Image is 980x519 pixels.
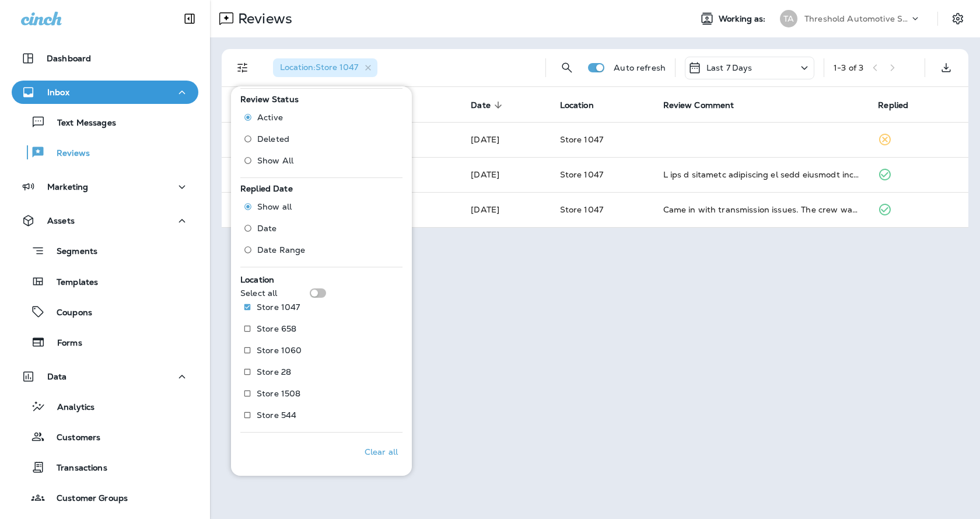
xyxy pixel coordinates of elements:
[257,410,296,420] p: Store 544
[240,274,274,285] span: Location
[45,493,128,504] p: Customer Groups
[663,204,860,215] div: Came in with transmission issues. The crew was knowlegable and helped me out a ton
[461,122,550,157] td: [DATE]
[273,58,377,77] div: Location:Store 1047
[233,10,292,27] p: Reviews
[12,110,198,134] button: Text Messages
[47,372,67,381] p: Data
[706,63,752,72] p: Last 7 Days
[257,202,292,211] span: Show all
[663,100,750,110] span: Review Comment
[12,81,198,104] button: Inbox
[12,394,198,419] button: Analytics
[45,118,116,129] p: Text Messages
[173,7,206,30] button: Collapse Sidebar
[461,192,550,227] td: [DATE]
[360,437,402,466] button: Clear all
[12,140,198,165] button: Reviews
[257,156,293,165] span: Show All
[257,302,300,312] p: Store 1047
[834,63,863,72] div: 1 - 3 of 3
[560,204,603,215] span: Store 1047
[45,246,97,258] p: Segments
[45,277,98,288] p: Templates
[240,94,299,105] span: Review Status
[780,10,797,27] div: TA
[47,88,69,97] p: Inbox
[935,56,958,79] button: Export as CSV
[461,157,550,192] td: [DATE]
[560,100,594,110] span: Location
[555,56,579,79] button: Search Reviews
[12,299,198,324] button: Coupons
[804,14,909,23] p: Threshold Automotive Service dba Grease Monkey
[12,269,198,294] button: Templates
[257,134,289,144] span: Deleted
[231,56,254,79] button: Filters
[12,455,198,479] button: Transactions
[45,308,92,319] p: Coupons
[560,169,603,180] span: Store 1047
[12,238,198,263] button: Segments
[719,14,768,24] span: Working as:
[45,433,100,444] p: Customers
[12,365,198,388] button: Data
[12,47,198,70] button: Dashboard
[47,54,91,63] p: Dashboard
[231,79,412,476] div: Filters
[257,346,302,355] p: Store 1060
[614,63,666,72] p: Auto refresh
[12,209,198,232] button: Assets
[47,182,88,191] p: Marketing
[257,245,305,255] span: Date Range
[47,216,75,225] p: Assets
[12,424,198,449] button: Customers
[663,169,860,180] div: I had a terrible experience at this location last weekend. My Honda Passport had the service ligh...
[663,100,734,110] span: Review Comment
[280,62,358,72] span: Location : Store 1047
[257,113,283,122] span: Active
[878,100,923,110] span: Replied
[947,8,968,29] button: Settings
[560,134,603,145] span: Store 1047
[45,463,107,474] p: Transactions
[365,447,398,457] p: Clear all
[12,330,198,354] button: Forms
[560,100,609,110] span: Location
[12,175,198,198] button: Marketing
[257,324,296,333] p: Store 658
[257,389,300,398] p: Store 1508
[240,288,277,298] p: Select all
[45,148,90,159] p: Reviews
[45,402,94,413] p: Analytics
[257,224,277,233] span: Date
[45,338,82,349] p: Forms
[878,100,908,110] span: Replied
[471,100,506,110] span: Date
[240,183,293,194] span: Replied Date
[12,485,198,510] button: Customer Groups
[471,100,491,110] span: Date
[257,367,291,377] p: Store 28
